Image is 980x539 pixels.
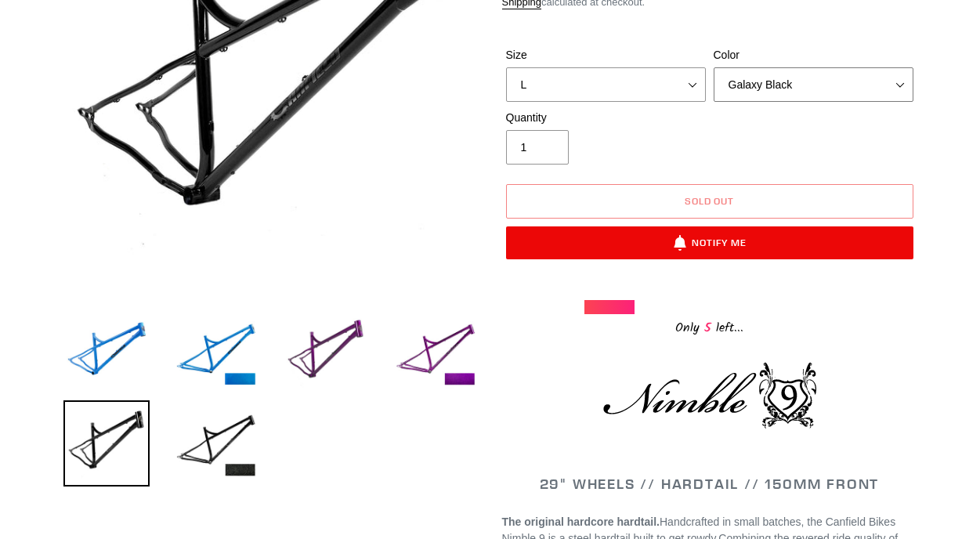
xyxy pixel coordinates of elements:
img: Load image into Gallery viewer, NIMBLE 9 - Frameset [392,309,479,396]
img: Load image into Gallery viewer, NIMBLE 9 - Frameset [283,309,369,396]
label: Size [506,47,706,63]
div: Only left... [584,314,835,338]
button: Sold out [506,184,913,219]
span: 5 [700,318,716,338]
button: Notify Me [506,226,913,259]
img: Load image into Gallery viewer, NIMBLE 9 - Frameset [63,400,150,487]
span: 29" WHEELS // HARDTAIL // 150MM FRONT [540,475,880,493]
label: Quantity [506,110,706,126]
img: Load image into Gallery viewer, NIMBLE 9 - Frameset [173,309,259,396]
strong: The original hardcore hardtail. [502,515,660,528]
label: Color [714,47,913,63]
span: Sold out [685,195,735,207]
img: Load image into Gallery viewer, NIMBLE 9 - Frameset [173,400,259,487]
img: Load image into Gallery viewer, NIMBLE 9 - Frameset [63,309,150,396]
